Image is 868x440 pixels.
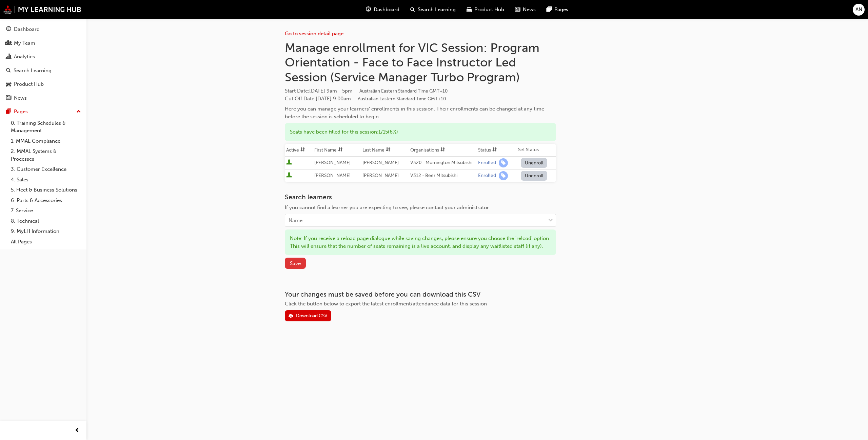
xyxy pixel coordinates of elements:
a: news-iconNews [510,3,541,17]
span: learningRecordVerb_ENROLL-icon [499,171,508,180]
button: AN [853,4,865,16]
th: Set Status [517,144,556,157]
a: car-iconProduct Hub [461,3,510,17]
div: Analytics [14,53,35,61]
h3: Search learners [285,193,556,201]
a: Go to session detail page [285,31,343,37]
span: Search Learning [418,6,456,14]
div: Enrolled [478,160,496,166]
span: [PERSON_NAME] [362,173,399,178]
div: Enrolled [478,173,496,179]
th: Toggle SortBy [285,144,313,157]
span: chart-icon [6,54,11,60]
a: 2. MMAL Systems & Processes [8,146,84,164]
th: Toggle SortBy [409,144,477,157]
span: car-icon [6,81,11,87]
span: sorting-icon [492,147,497,153]
span: learningRecordVerb_ENROLL-icon [499,158,508,167]
div: V312 - Beer Mitsubishi [410,172,475,180]
h1: Manage enrollment for VIC Session: Program Orientation - Face to Face Instructor Led Session (Ser... [285,40,556,85]
h3: Your changes must be saved before you can download this CSV [285,291,556,298]
div: My Team [14,39,35,47]
button: Unenroll [521,171,547,181]
span: search-icon [6,68,11,74]
span: Dashboard [374,6,399,14]
a: Search Learning [3,64,84,77]
div: Pages [14,108,28,116]
th: Toggle SortBy [313,144,361,157]
a: 1. MMAL Compliance [8,136,84,146]
button: Unenroll [521,158,547,168]
a: All Pages [8,237,84,247]
a: 6. Parts & Accessories [8,195,84,206]
a: search-iconSearch Learning [405,3,461,17]
div: Note: If you receive a reload page dialogue while saving changes, please ensure you choose the 'r... [285,229,556,255]
div: Search Learning [14,67,52,75]
span: Australian Eastern Standard Time GMT+10 [358,96,446,102]
a: 0. Training Schedules & Management [8,118,84,136]
span: Start Date : [285,87,556,95]
a: 3. Customer Excellence [8,164,84,175]
span: up-icon [76,107,81,116]
div: Name [289,217,302,224]
span: download-icon [289,314,293,319]
a: Analytics [3,51,84,63]
div: News [14,94,27,102]
span: Save [290,260,301,266]
a: 9. MyLH Information [8,226,84,237]
span: news-icon [6,95,11,101]
img: mmal [3,5,81,14]
span: sorting-icon [300,147,305,153]
span: [PERSON_NAME] [314,173,351,178]
span: User is active [286,159,292,166]
span: Click the button below to export the latest enrollment/attendance data for this session [285,301,487,307]
span: [PERSON_NAME] [362,160,399,165]
div: Product Hub [14,80,44,88]
span: AN [855,6,862,14]
span: pages-icon [547,5,552,14]
span: sorting-icon [386,147,391,153]
button: Download CSV [285,310,332,321]
div: Download CSV [296,313,328,319]
a: Dashboard [3,23,84,36]
span: down-icon [548,216,553,225]
span: sorting-icon [440,147,445,153]
button: Pages [3,105,84,118]
a: 4. Sales [8,175,84,185]
div: V320 - Mornington Mitsubishi [410,159,475,167]
a: 5. Fleet & Business Solutions [8,185,84,195]
span: Cut Off Date : [DATE] 9:00am [285,96,446,102]
a: My Team [3,37,84,49]
span: If you cannot find a learner you are expecting to see, please contact your administrator. [285,204,490,211]
button: DashboardMy TeamAnalyticsSearch LearningProduct HubNews [3,22,84,105]
a: 8. Technical [8,216,84,226]
th: Toggle SortBy [477,144,517,157]
a: Product Hub [3,78,84,91]
span: guage-icon [366,5,371,14]
span: User is active [286,172,292,179]
a: News [3,92,84,104]
th: Toggle SortBy [361,144,409,157]
span: search-icon [410,5,415,14]
span: car-icon [467,5,472,14]
span: guage-icon [6,26,11,33]
span: pages-icon [6,109,11,115]
span: sorting-icon [338,147,343,153]
a: guage-iconDashboard [360,3,405,17]
span: news-icon [515,5,520,14]
span: [DATE] 9am - 5pm [309,88,448,94]
div: Dashboard [14,25,40,33]
a: 7. Service [8,205,84,216]
span: prev-icon [75,426,80,435]
div: Here you can manage your learners' enrollments in this session. Their enrollments can be changed ... [285,105,556,120]
div: Seats have been filled for this session : 1 / 15 ( 6% ) [285,123,556,141]
span: [PERSON_NAME] [314,160,351,165]
button: Save [285,258,306,269]
span: Pages [554,6,568,14]
span: News [523,6,536,14]
span: people-icon [6,40,11,46]
span: Australian Eastern Standard Time GMT+10 [359,88,448,94]
span: Product Hub [474,6,504,14]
